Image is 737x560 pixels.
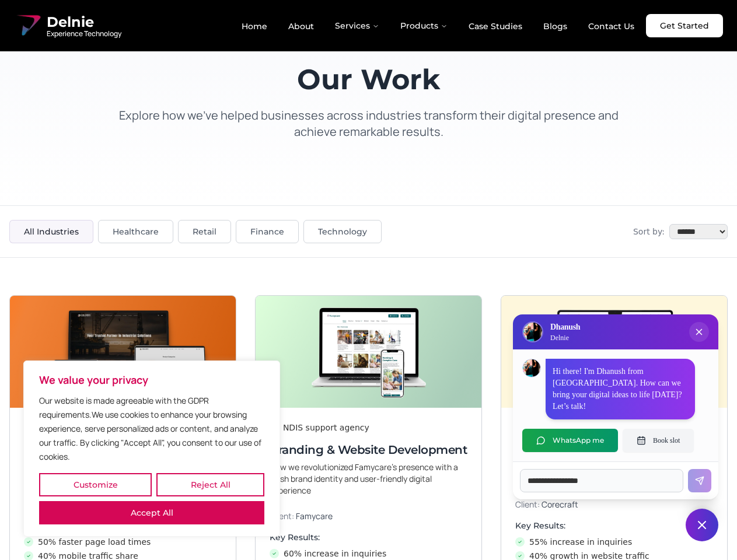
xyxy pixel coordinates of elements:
[39,501,264,524] button: Accept All
[270,442,467,458] h3: Branding & Website Development
[232,16,277,36] a: Home
[501,296,727,408] img: Digital & Brand Revamp
[391,14,457,37] button: Products
[24,536,222,548] li: 50% faster page load times
[270,548,467,559] li: 60% increase in inquiries
[39,373,264,387] p: We value your privacy
[9,220,93,243] button: All Industries
[459,16,532,36] a: Case Studies
[14,12,121,40] a: Delnie Logo Full
[39,394,264,464] p: Our website is made agreeable with the GDPR requirements.We use cookies to enhance your browsing ...
[296,510,333,521] span: Famycare
[550,333,580,342] p: Delnie
[10,296,236,408] img: Next-Gen Website Development
[270,510,467,522] p: Client:
[550,321,580,333] h3: Dhanush
[270,531,467,543] h4: Key Results:
[326,14,389,37] button: Services
[579,16,644,36] a: Contact Us
[178,220,231,243] button: Retail
[686,509,718,541] button: Close chat
[14,12,42,40] img: Delnie Logo
[47,29,121,38] span: Experience Technology
[279,16,323,36] a: About
[523,323,542,341] img: Delnie Logo
[39,473,152,496] button: Customize
[156,473,264,496] button: Reject All
[270,422,467,433] div: An NDIS support agency
[553,366,688,412] p: Hi there! I'm Dhanush from [GEOGRAPHIC_DATA]. How can we bring your digital ideas to life [DATE]?...
[270,461,467,496] p: How we revolutionized Famycare’s presence with a fresh brand identity and user-friendly digital e...
[107,107,630,140] p: Explore how we've helped businesses across industries transform their digital presence and achiev...
[236,220,299,243] button: Finance
[534,16,577,36] a: Blogs
[98,220,173,243] button: Healthcare
[623,429,694,452] button: Book slot
[303,220,382,243] button: Technology
[523,359,540,377] img: Dhanush
[646,14,723,37] a: Get Started
[515,536,713,548] li: 55% increase in inquiries
[522,429,618,452] button: WhatsApp me
[232,14,644,37] nav: Main
[689,322,709,342] button: Close chat popup
[256,296,481,408] img: Branding & Website Development
[633,226,665,237] span: Sort by:
[107,65,630,93] h1: Our Work
[47,13,121,32] span: Delnie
